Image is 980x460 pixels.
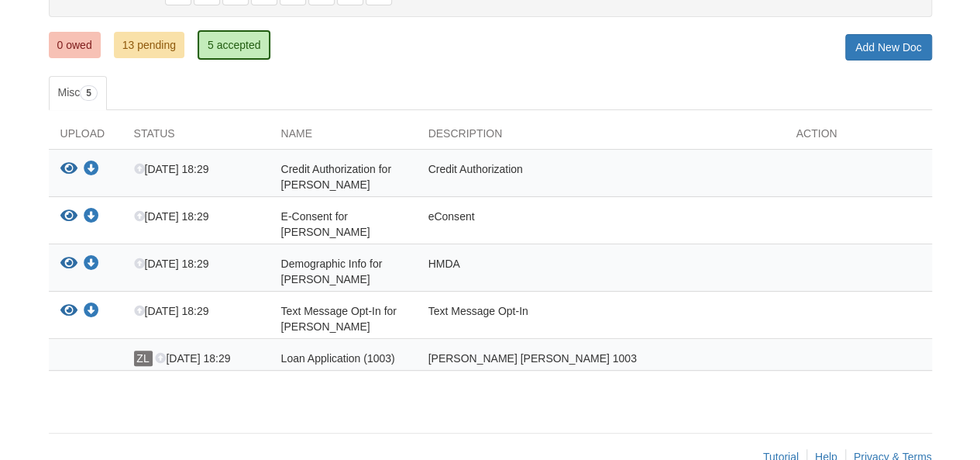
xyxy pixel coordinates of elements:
[134,210,209,223] span: [DATE] 18:29
[60,256,77,272] button: View Demographic Info for ashley boley
[60,303,77,320] button: View Text Message Opt-In for ashley boley
[417,256,785,287] div: HMDA
[281,210,370,238] span: E-Consent for [PERSON_NAME]
[845,34,932,61] a: Add New Doc
[281,352,395,365] span: Loan Application (1003)
[134,351,153,366] span: ZL
[270,126,417,149] div: Name
[134,258,209,270] span: [DATE] 18:29
[155,352,230,365] span: [DATE] 18:29
[84,306,99,318] a: Download Text Message Opt-In for ashley boley
[49,76,107,110] a: Misc
[80,85,98,101] span: 5
[417,209,785,240] div: eConsent
[198,30,271,60] a: 5 accepted
[281,258,383,285] span: Demographic Info for [PERSON_NAME]
[134,163,209,175] span: [DATE] 18:29
[60,161,77,178] button: View Credit Authorization for ashley boley
[134,305,209,317] span: [DATE] 18:29
[417,351,785,366] div: [PERSON_NAME] [PERSON_NAME] 1003
[281,163,391,191] span: Credit Authorization for [PERSON_NAME]
[84,211,99,223] a: Download E-Consent for ashley boley
[122,126,270,149] div: Status
[49,32,101,58] a: 0 owed
[281,305,397,333] span: Text Message Opt-In for [PERSON_NAME]
[417,303,785,334] div: Text Message Opt-In
[84,164,99,176] a: Download Credit Authorization for ashley boley
[84,258,99,271] a: Download Demographic Info for ashley boley
[49,126,122,149] div: Upload
[417,126,785,149] div: Description
[417,161,785,192] div: Credit Authorization
[60,209,77,225] button: View E-Consent for ashley boley
[114,32,184,58] a: 13 pending
[785,126,932,149] div: Action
